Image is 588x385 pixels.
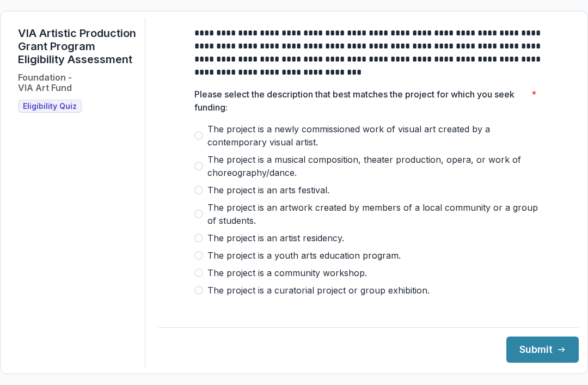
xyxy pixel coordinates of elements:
span: The project is an artist residency. [207,231,344,245]
span: The project is a youth arts education program. [207,249,401,262]
span: The project is a musical composition, theater production, opera, or work of choreography/dance. [207,153,543,179]
span: The project is an arts festival. [207,184,329,197]
span: Eligibility Quiz [23,102,77,111]
button: Submit [506,337,579,363]
p: Please select the description that best matches the project for which you seek funding: [194,88,527,114]
span: The project is a newly commissioned work of visual art created by a contemporary visual artist. [207,123,543,149]
span: The project is an artwork created by members of a local community or a group of students. [207,201,543,227]
h1: VIA Artistic Production Grant Program Eligibility Assessment [18,27,136,66]
h2: Foundation - VIA Art Fund [18,72,72,93]
span: The project is a curatorial project or group exhibition. [207,284,430,297]
span: The project is a community workshop. [207,266,367,279]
